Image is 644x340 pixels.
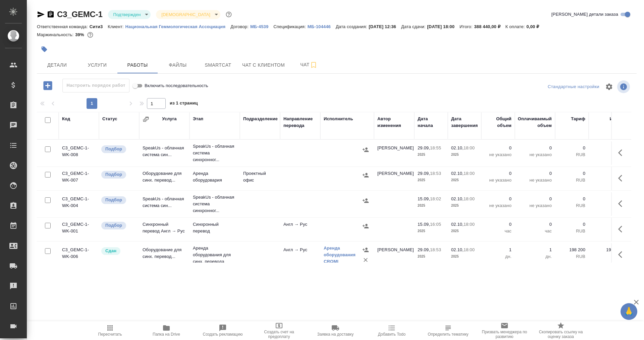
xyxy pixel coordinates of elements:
[374,167,414,190] td: [PERSON_NAME]
[571,116,585,122] div: Тариф
[592,221,622,228] p: 0
[621,303,637,320] button: 🙏
[121,61,154,69] span: Работы
[558,145,585,151] p: 0
[162,61,194,69] span: Файлы
[518,221,552,228] p: 0
[485,116,512,129] div: Общий объем
[162,116,176,122] div: Услуга
[280,243,320,267] td: Англ → Рус
[518,145,552,151] p: 0
[558,228,585,234] p: RUB
[193,245,236,265] p: Аренда оборудования для синх. перевода
[361,255,371,265] button: Удалить
[614,170,630,186] button: Здесь прячутся важные кнопки
[464,196,475,201] p: 18:00
[518,247,552,253] p: 1
[139,218,190,241] td: Синхронный перевод Англ → Рус
[485,145,512,151] p: 0
[418,151,444,158] p: 2025
[485,228,512,234] p: час
[37,10,45,18] button: Скопировать ссылку для ЯМессенджера
[273,24,307,29] p: Спецификация:
[193,194,236,214] p: SpeakUs - облачная система синхронног...
[243,116,278,122] div: Подразделение
[518,116,552,129] div: Оплачиваемый объем
[293,61,325,69] span: Чат
[59,218,99,241] td: C3_GEMC-1-WK-001
[592,196,622,202] p: 0
[105,222,122,229] p: Подбор
[336,24,369,29] p: Дата создания:
[460,24,474,29] p: Итого:
[139,167,190,190] td: Оборудование для синх. перевод...
[102,116,117,122] div: Статус
[451,171,464,176] p: 02.10,
[485,196,512,202] p: 0
[101,221,136,230] div: Можно подбирать исполнителей
[485,247,512,253] p: 1
[81,61,113,69] span: Услуги
[57,10,103,19] a: C3_GEMC-1
[451,222,464,227] p: 02.10,
[369,24,401,29] p: [DATE] 12:36
[614,247,630,263] button: Здесь прячутся важные кнопки
[558,253,585,260] p: RUB
[105,171,122,178] p: Подбор
[125,23,231,29] a: Национальная Геммологическая Ассоциация
[614,145,630,161] button: Здесь прячутся важные кнопки
[558,170,585,177] p: 0
[464,247,475,252] p: 18:00
[546,82,601,92] div: split button
[623,304,635,319] span: 🙏
[156,10,220,19] div: Подтвержден
[101,247,136,256] div: Менеджер проверил работу исполнителя, передает ее на следующий этап
[310,61,318,69] svg: Подписаться
[418,228,444,234] p: 2025
[108,10,151,19] div: Подтвержден
[451,202,478,209] p: 2025
[451,145,464,150] p: 02.10,
[361,196,371,206] button: Назначить
[601,79,617,95] span: Настроить таблицу
[39,79,57,92] button: Добавить работу
[145,82,208,89] span: Включить последовательность
[518,170,552,177] p: 0
[485,151,512,158] p: не указано
[280,218,320,241] td: Англ → Рус
[101,196,136,205] div: Можно подбирать исполнителей
[418,202,444,209] p: 2025
[451,228,478,234] p: 2025
[37,42,52,57] button: Добавить тэг
[451,151,478,158] p: 2025
[101,145,136,154] div: Можно подбирать исполнителей
[193,170,236,184] p: Аренда оборудовария
[105,248,116,254] p: Сдан
[224,10,233,19] button: Доп статусы указывают на важность/срочность заказа
[464,222,475,227] p: 18:00
[592,151,622,158] p: RUB
[59,141,99,165] td: C3_GEMC-1-WK-008
[374,243,414,267] td: [PERSON_NAME]
[250,23,273,29] a: МБ-4539
[558,196,585,202] p: 0
[418,177,444,184] p: 2025
[485,221,512,228] p: 0
[592,228,622,234] p: RUB
[59,192,99,216] td: C3_GEMC-1-WK-004
[617,80,631,93] span: Посмотреть информацию
[308,24,336,29] p: МБ-104446
[485,253,512,260] p: дн.
[518,228,552,234] p: час
[230,24,250,29] p: Договор:
[139,141,190,165] td: SpeakUs - облачная система син...
[418,145,430,150] p: 29.09,
[430,222,441,227] p: 16:05
[451,177,478,184] p: 2025
[159,12,212,17] button: [DEMOGRAPHIC_DATA]
[111,12,143,17] button: Подтвержден
[592,253,622,260] p: RUB
[430,247,441,252] p: 18:53
[86,30,95,39] button: 198200.00 RUB;
[592,177,622,184] p: RUB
